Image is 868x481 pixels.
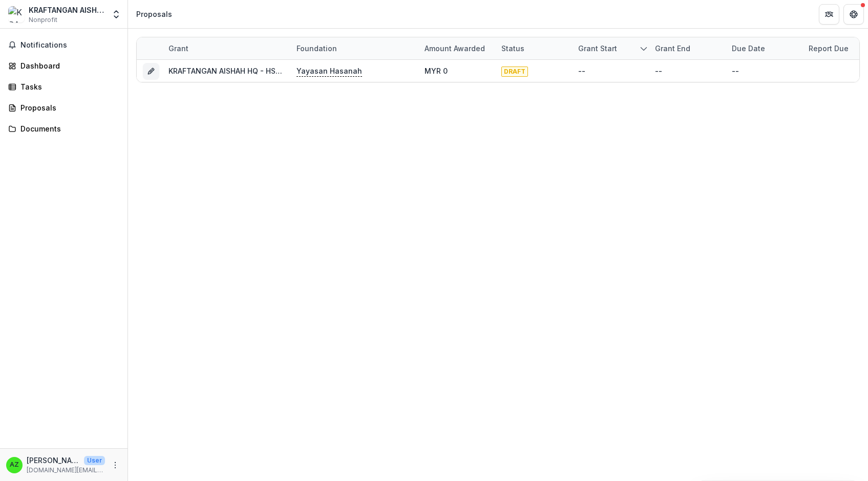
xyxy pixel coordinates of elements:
[655,65,662,76] div: --
[726,37,802,59] div: Due Date
[4,120,123,137] a: Documents
[297,65,362,77] p: Yayasan Hasanah
[819,4,839,25] button: Partners
[4,78,123,95] a: Tasks
[136,9,172,19] div: Proposals
[29,5,105,15] div: KRAFTANGAN AISHAH HQ
[162,37,290,59] div: Grant
[84,456,105,465] p: User
[418,43,491,54] div: Amount awarded
[425,65,448,76] div: MYR 0
[20,81,115,92] div: Tasks
[726,43,771,54] div: Due Date
[843,4,864,25] button: Get Help
[290,37,418,59] div: Foundation
[20,41,119,50] span: Notifications
[10,462,19,468] div: Aishah ZA
[290,43,343,54] div: Foundation
[27,455,80,466] p: [PERSON_NAME]
[649,43,696,54] div: Grant end
[578,65,585,76] div: --
[20,123,115,134] div: Documents
[4,37,123,53] button: Notifications
[418,37,495,59] div: Amount awarded
[495,37,572,59] div: Status
[649,37,726,59] div: Grant end
[168,67,396,75] a: KRAFTANGAN AISHAH HQ - HSEF2025 - Asia School of Business
[132,7,176,21] nav: breadcrumb
[572,37,649,59] div: Grant start
[20,102,115,113] div: Proposals
[640,45,648,53] svg: sorted descending
[27,466,105,475] p: [DOMAIN_NAME][EMAIL_ADDRESS][DOMAIN_NAME]
[732,65,739,76] div: --
[109,459,121,471] button: More
[495,43,531,54] div: Status
[501,67,528,77] span: DRAFT
[4,99,123,116] a: Proposals
[802,43,855,54] div: Report Due
[162,43,195,54] div: Grant
[20,60,115,71] div: Dashboard
[4,57,123,74] a: Dashboard
[572,43,623,54] div: Grant start
[8,6,25,23] img: KRAFTANGAN AISHAH HQ
[109,4,123,25] button: Open entity switcher
[143,63,159,79] button: Grant f4be919a-e24f-422d-937e-7260aa4629ee
[29,15,57,25] span: Nonprofit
